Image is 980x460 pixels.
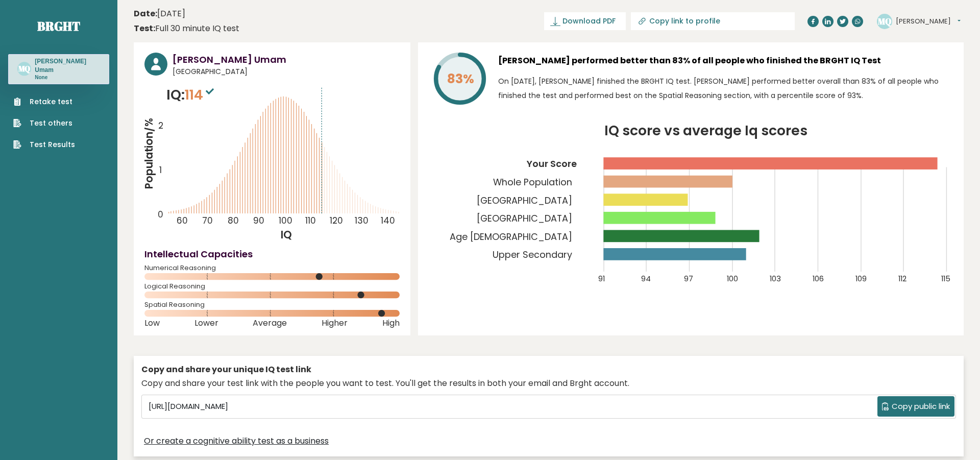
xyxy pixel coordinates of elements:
tspan: 91 [598,273,605,284]
p: IQ: [166,85,216,105]
a: Test others [13,118,75,129]
button: [PERSON_NAME] [896,16,961,27]
tspan: 1 [159,164,162,176]
tspan: 100 [727,273,738,284]
a: Retake test [13,96,75,107]
tspan: 90 [253,215,264,227]
tspan: Population/% [141,118,156,189]
tspan: 140 [381,215,396,227]
text: MQ [878,15,892,27]
tspan: 106 [813,273,824,284]
text: MQ [18,64,31,74]
div: Copy and share your unique IQ test link [141,364,956,376]
p: None [35,74,100,81]
span: Lower [194,321,218,325]
span: Download PDF [562,16,616,27]
span: Average [253,321,287,325]
h3: [PERSON_NAME] performed better than 83% of all people who finished the BRGHT IQ Test [498,53,953,69]
b: Date: [134,8,157,19]
tspan: 120 [330,215,344,227]
tspan: 100 [279,215,292,227]
b: Test: [134,22,155,34]
h3: [PERSON_NAME] Umam [173,53,400,66]
span: Copy public link [892,401,950,413]
tspan: 97 [684,273,693,284]
tspan: 2 [158,119,163,132]
a: Or create a cognitive ability test as a business [144,435,329,447]
tspan: Whole Population [493,176,572,188]
a: Brght [37,18,80,34]
h4: Intellectual Capacities [144,247,400,261]
tspan: 83% [447,70,474,88]
tspan: Your Score [526,157,577,170]
h3: [PERSON_NAME] Umam [35,57,100,74]
div: Full 30 minute IQ test [134,22,239,35]
tspan: 115 [941,273,950,284]
tspan: 0 [158,209,163,221]
tspan: 80 [228,215,239,227]
time: [DATE] [134,8,185,20]
span: 114 [185,85,216,104]
tspan: IQ [281,227,292,242]
span: Logical Reasoning [144,284,400,288]
tspan: [GEOGRAPHIC_DATA] [477,194,572,207]
tspan: 109 [855,273,867,284]
span: [GEOGRAPHIC_DATA] [173,66,400,77]
button: Copy public link [877,396,954,417]
p: On [DATE], [PERSON_NAME] finished the BRGHT IQ test. [PERSON_NAME] performed better overall than ... [498,74,953,103]
span: Spatial Reasoning [144,303,400,307]
span: Low [144,321,160,325]
a: Download PDF [544,12,626,30]
tspan: 110 [305,215,316,227]
span: Higher [322,321,348,325]
tspan: 60 [177,215,188,227]
span: High [382,321,400,325]
tspan: [GEOGRAPHIC_DATA] [477,212,572,225]
tspan: IQ score vs average Iq scores [604,121,807,140]
tspan: Age [DEMOGRAPHIC_DATA] [450,230,572,243]
tspan: Upper Secondary [493,248,572,261]
tspan: 130 [355,215,369,227]
tspan: 103 [770,273,781,284]
tspan: 94 [641,273,651,284]
div: Copy and share your test link with the people you want to test. You'll get the results in both yo... [141,377,956,390]
span: Numerical Reasoning [144,266,400,270]
tspan: 70 [203,215,213,227]
a: Test Results [13,139,75,150]
tspan: 112 [898,273,906,284]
